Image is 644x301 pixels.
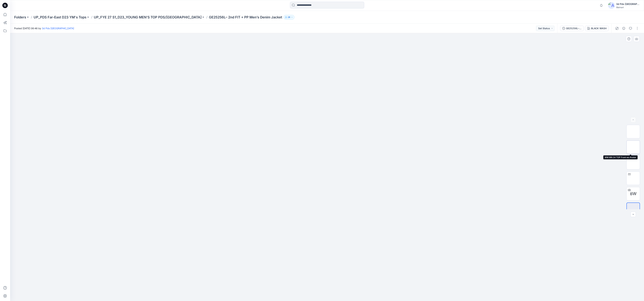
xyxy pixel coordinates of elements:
a: Folders [14,15,26,20]
div: Walmart [616,6,640,9]
a: 3d Pds [GEOGRAPHIC_DATA] [42,27,74,30]
a: UP_FYE 27 S1_D23_YOUNG MEN’S TOP PDS/[GEOGRAPHIC_DATA] [94,15,202,20]
div: GE25256L– Men’s Denim Jacket_Reference Sample [566,27,582,30]
div: BLACK WASH [591,27,607,30]
div: 3d Pds [GEOGRAPHIC_DATA] [616,2,640,6]
a: UP_PDS Far-East D23 YM's Tops [34,15,86,20]
p: 28 [288,15,290,19]
button: 28 [284,15,294,20]
button: Details [621,26,626,31]
img: avatar [608,2,615,9]
p: GE25256L– 2nd FIT + PP Men’s Denim Jacket [209,15,282,20]
button: BLACK WASH [585,26,609,31]
button: GE25256L– Men’s Denim Jacket_Reference Sample [560,26,584,31]
span: Posted [DATE] 06:46 by [14,27,74,30]
span: BW [630,191,637,197]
